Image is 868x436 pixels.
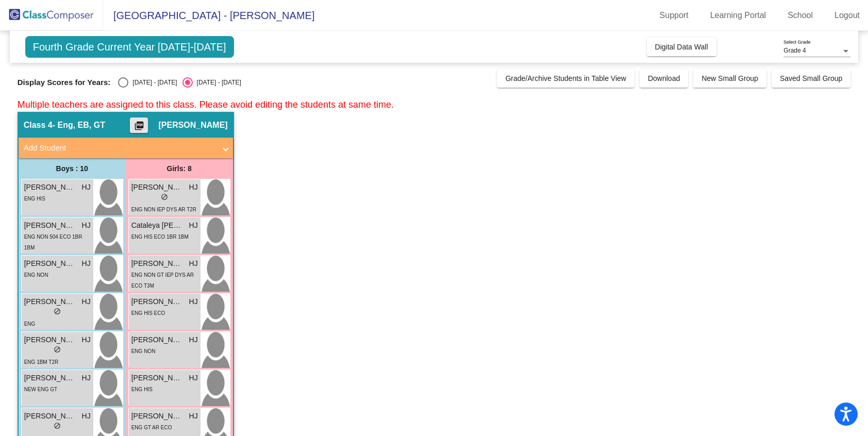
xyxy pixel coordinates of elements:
span: [PERSON_NAME] [131,411,183,422]
button: Saved Small Group [772,69,850,88]
mat-panel-title: Add Student [24,142,215,154]
div: Boys : 10 [19,158,126,179]
a: Support [652,7,697,24]
span: Fourth Grade Current Year [DATE]-[DATE] [25,36,234,58]
div: [DATE] - [DATE] [128,78,177,87]
span: [PERSON_NAME] [131,182,183,193]
span: HJ [82,411,91,422]
span: ENG GT AR ECO [131,425,172,430]
span: ENG [24,321,36,327]
span: [PERSON_NAME] [24,373,76,383]
span: HJ [82,220,91,231]
span: ENG HIS ECO [131,310,165,316]
span: New Small Group [702,74,758,82]
a: Logout [826,7,868,24]
span: do_not_disturb_alt [54,308,61,315]
span: Multiple teachers are assigned to this class. Please avoid editing the students at same time. [18,99,394,110]
span: - Eng, EB, GT [53,120,105,130]
a: School [779,7,821,24]
span: [PERSON_NAME] [131,258,183,269]
button: Print Students Details [130,118,148,133]
span: ENG HIS [131,387,153,392]
a: Learning Portal [702,7,775,24]
button: Grade/Archive Students in Table View [497,69,635,88]
button: New Small Group [693,69,766,88]
span: ENG NON [131,348,156,354]
span: ENG NON 504 ECO 1BR 1BM [24,234,82,250]
span: [PERSON_NAME] [131,334,183,345]
span: HJ [82,182,91,193]
span: Grade 4 [783,47,806,54]
span: HJ [189,258,198,269]
span: [PERSON_NAME] [24,220,76,231]
span: ENG NON [24,272,48,278]
span: HJ [189,220,198,231]
span: Cataleya [PERSON_NAME] [131,220,183,231]
span: [PERSON_NAME] [24,182,76,193]
span: do_not_disturb_alt [161,193,168,200]
span: [PERSON_NAME] [158,120,227,130]
div: [DATE] - [DATE] [193,78,241,87]
span: ENG HIS [24,196,45,202]
span: HJ [82,296,91,307]
span: HJ [189,296,198,307]
span: do_not_disturb_alt [54,422,61,429]
span: [PERSON_NAME] [24,334,76,345]
span: [PERSON_NAME] [24,258,76,269]
span: NEW ENG GT [24,387,57,392]
mat-icon: picture_as_pdf [133,121,145,135]
button: Download [640,69,688,88]
span: [PERSON_NAME] [131,296,183,307]
span: Download [648,74,680,82]
span: [PERSON_NAME] [131,373,183,383]
span: HJ [82,334,91,345]
span: Saved Small Group [780,74,842,82]
span: do_not_disturb_alt [54,346,61,353]
mat-radio-group: Select an option [118,77,241,88]
span: ENG HIS ECO 1BR 1BM [131,234,189,240]
span: [GEOGRAPHIC_DATA] - [PERSON_NAME] [103,7,314,24]
mat-expansion-panel-header: Add Student [19,138,233,158]
span: HJ [189,373,198,383]
span: Grade/Archive Students in Table View [505,74,626,82]
span: ENG NON GT IEP DYS AR ECO T3M [131,272,194,289]
span: ENG 1BM T2R [24,359,59,365]
span: Display Scores for Years: [18,78,111,87]
button: Digital Data Wall [647,38,716,56]
div: Girls: 8 [126,158,233,179]
span: HJ [189,334,198,345]
span: [PERSON_NAME] [24,411,76,422]
span: Class 4 [24,120,53,130]
span: Digital Data Wall [655,43,708,51]
span: HJ [189,411,198,422]
span: HJ [82,373,91,383]
span: [PERSON_NAME] [24,296,76,307]
span: ENG NON IEP DYS AR T2R [131,207,196,212]
span: HJ [82,258,91,269]
span: HJ [189,182,198,193]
